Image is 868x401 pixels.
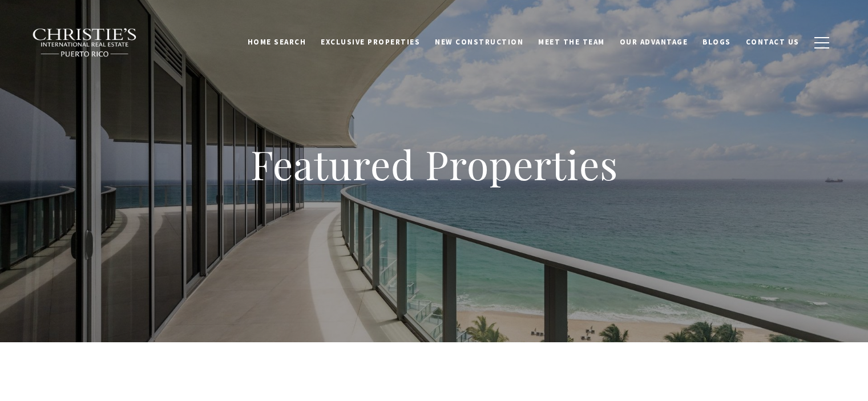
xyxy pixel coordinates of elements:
[695,31,738,53] a: Blogs
[313,31,427,53] a: Exclusive Properties
[746,37,800,47] span: Contact Us
[32,28,138,58] img: Christie's International Real Estate black text logo
[612,31,696,53] a: Our Advantage
[321,37,420,47] span: Exclusive Properties
[620,37,688,47] span: Our Advantage
[531,31,612,53] a: Meet the Team
[427,31,531,53] a: New Construction
[177,139,691,189] h1: Featured Properties
[435,37,523,47] span: New Construction
[240,31,314,53] a: Home Search
[703,37,731,47] span: Blogs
